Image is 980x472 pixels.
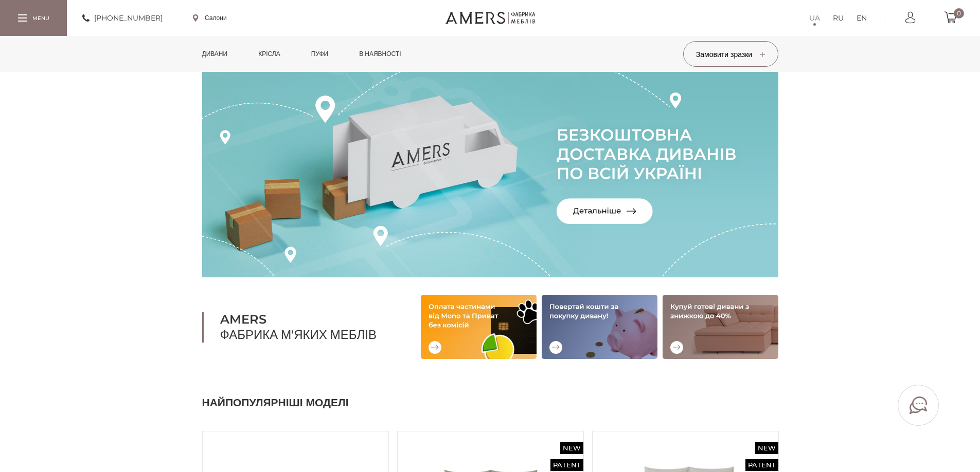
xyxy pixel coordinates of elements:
[542,295,657,359] img: Повертай кошти за покупку дивану
[193,13,227,23] a: Салони
[202,395,778,410] h2: Найпопулярніші моделі
[202,312,395,343] h1: Фабрика м'яких меблів
[194,36,236,72] a: Дивани
[304,36,336,72] a: Пуфи
[809,12,820,24] a: UA
[220,312,395,327] b: AMERS
[696,50,765,59] span: Замовити зразки
[351,36,408,72] a: в наявності
[251,36,288,72] a: Крісла
[755,442,778,454] span: New
[82,12,163,24] a: [PHONE_NUMBER]
[857,12,867,24] a: EN
[421,295,537,359] img: Оплата частинами від Mono та Приват без комісій
[745,459,778,471] span: Patent
[683,41,778,67] button: Замовити зразки
[550,459,583,471] span: Patent
[663,295,778,359] img: Купуй готові дивани зі знижкою до 40%
[954,8,964,18] span: 0
[560,442,583,454] span: New
[833,12,844,24] a: RU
